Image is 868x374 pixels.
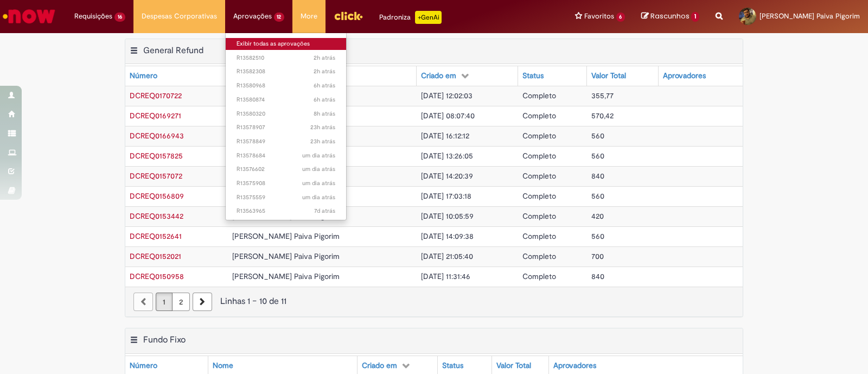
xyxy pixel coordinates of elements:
[130,191,184,201] span: DCREQ0156809
[274,12,285,22] span: 12
[421,111,475,121] span: [DATE] 08:07:40
[421,91,473,100] span: [DATE] 12:02:03
[226,205,347,217] a: Aberto R13563965 :
[130,251,181,261] span: DCREQ0152021
[522,271,556,281] span: Completo
[172,293,190,311] a: Página 2
[301,11,317,22] span: More
[314,67,335,75] span: 2h atrás
[237,193,336,202] span: R13575559
[130,211,183,221] span: DCREQ0153442
[691,12,699,22] span: 1
[1,5,57,27] img: ServiceNow
[226,136,347,148] a: Aberto R13578849 :
[314,67,335,75] time: 30/09/2025 15:25:43
[237,137,336,146] span: R13578849
[130,171,182,181] span: DCREQ0157072
[232,231,340,241] span: [PERSON_NAME] Paiva Pigorim
[226,122,347,134] a: Aberto R13578907 :
[591,71,626,81] div: Valor Total
[591,211,604,221] span: 420
[130,111,181,121] a: Abrir Registro: DCREQ0169271
[522,131,556,141] span: Completo
[759,11,860,21] span: [PERSON_NAME] Paiva Pigorim
[442,360,463,371] div: Status
[130,334,138,348] button: Fundo Fixo Menu de contexto
[553,360,596,371] div: Aprovadores
[421,131,469,141] span: [DATE] 16:12:12
[237,96,336,104] span: R13580874
[130,151,183,161] a: Abrir Registro: DCREQ0157825
[379,11,442,24] div: Padroniza
[310,137,335,145] time: 29/09/2025 18:27:45
[591,251,604,261] span: 700
[130,191,184,201] a: Abrir Registro: DCREQ0156809
[130,271,184,281] span: DCREQ0150958
[237,165,336,174] span: R13576602
[213,360,233,371] div: Nome
[616,12,626,22] span: 6
[237,81,336,90] span: R13580968
[237,151,336,160] span: R13578684
[421,171,473,181] span: [DATE] 14:20:39
[334,8,363,24] img: click_logo_yellow_360x200.png
[142,11,217,22] span: Despesas Corporativas
[226,66,347,78] a: Aberto R13582308 :
[421,191,471,201] span: [DATE] 17:03:18
[314,96,335,104] time: 30/09/2025 11:26:39
[130,91,182,100] a: Abrir Registro: DCREQ0170722
[591,151,604,161] span: 560
[237,123,336,132] span: R13578907
[130,111,181,121] span: DCREQ0169271
[421,151,473,161] span: [DATE] 13:26:05
[314,81,335,90] time: 30/09/2025 11:38:25
[226,94,347,106] a: Aberto R13580874 :
[226,178,347,189] a: Aberto R13575908 :
[591,191,604,201] span: 560
[314,81,335,90] span: 6h atrás
[237,54,336,62] span: R13582510
[522,151,556,161] span: Completo
[522,111,556,121] span: Completo
[232,251,340,261] span: [PERSON_NAME] Paiva Pigorim
[130,71,157,81] div: Número
[314,54,335,62] span: 2h atrás
[130,45,138,59] button: General Refund Menu de contexto
[302,179,335,187] time: 29/09/2025 10:54:59
[650,11,690,21] span: Rascunhos
[663,71,706,81] div: Aprovadores
[522,191,556,201] span: Completo
[314,110,335,118] span: 8h atrás
[156,293,173,311] a: Página 1
[314,54,335,62] time: 30/09/2025 15:46:37
[522,171,556,181] span: Completo
[130,231,182,241] a: Abrir Registro: DCREQ0152641
[232,271,340,281] span: [PERSON_NAME] Paiva Pigorim
[130,231,182,241] span: DCREQ0152641
[522,211,556,221] span: Completo
[193,293,212,311] a: Próxima página
[237,179,336,188] span: R13575908
[130,151,183,161] span: DCREQ0157825
[314,207,335,215] time: 24/09/2025 16:19:52
[302,179,335,187] span: um dia atrás
[522,91,556,100] span: Completo
[74,11,112,22] span: Requisições
[302,151,335,160] span: um dia atrás
[226,150,347,162] a: Aberto R13578684 :
[237,207,336,215] span: R13563965
[130,171,182,181] a: Abrir Registro: DCREQ0157072
[130,271,184,281] a: Abrir Registro: DCREQ0150958
[125,287,743,316] nav: paginação
[310,123,335,131] time: 29/09/2025 18:47:19
[114,12,125,22] span: 16
[421,231,474,241] span: [DATE] 14:09:38
[522,71,544,81] div: Status
[641,11,699,22] a: Rascunhos
[130,131,184,141] a: Abrir Registro: DCREQ0166943
[314,207,335,215] span: 7d atrás
[302,193,335,201] span: um dia atrás
[522,231,556,241] span: Completo
[314,110,335,118] time: 30/09/2025 10:07:04
[421,211,474,221] span: [DATE] 10:05:59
